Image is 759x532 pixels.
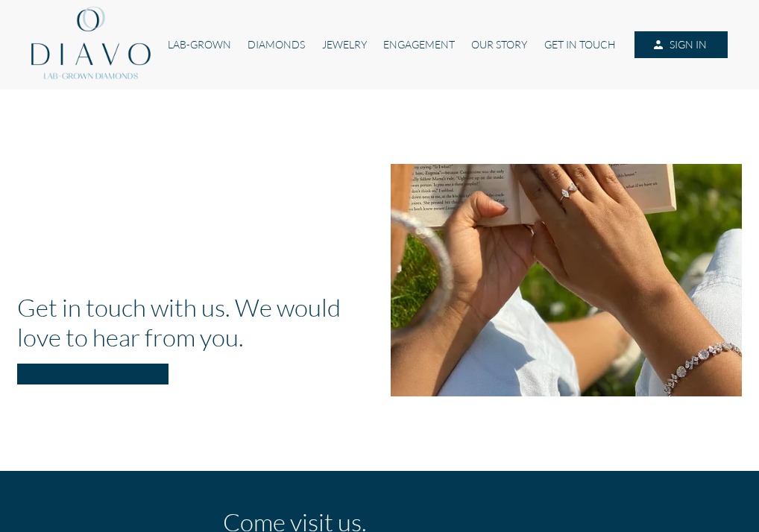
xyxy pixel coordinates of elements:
a: LAB-GROWN [160,31,239,58]
a: SIGN IN [634,31,727,58]
a: GET IN TOUCH [536,31,624,58]
a: JEWELRY [314,31,375,58]
img: get-in-touch [391,164,742,396]
a: ENGAGEMENT [375,31,463,58]
a: OUR STORY [463,31,535,58]
a: DIAMONDS [239,31,313,58]
h1: Get in touch with us. We would love to hear from you. [17,292,368,352]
